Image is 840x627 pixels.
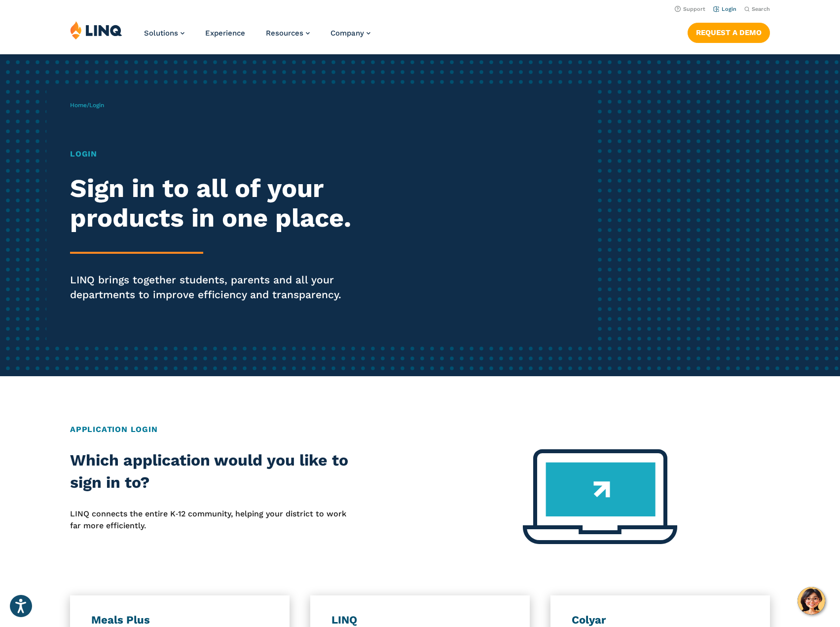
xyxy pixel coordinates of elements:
[744,5,770,13] button: Open Search Bar
[70,508,349,532] p: LINQ connects the entire K‑12 community, helping your district to work far more efficiently.
[144,21,370,53] nav: Primary Navigation
[91,613,268,627] h3: Meals Plus
[688,21,770,42] nav: Button Navigation
[70,102,87,109] a: Home
[330,29,370,38] a: Company
[205,29,245,38] a: Experience
[70,424,770,435] h2: Application Login
[70,148,394,160] h1: Login
[70,102,104,109] span: /
[331,613,509,627] h3: LINQ
[70,273,394,302] p: LINQ brings together students, parents and all your departments to improve efficiency and transpa...
[798,587,825,615] button: Hello, have a question? Let’s chat.
[675,6,705,12] a: Support
[70,449,349,494] h2: Which application would you like to sign in to?
[144,29,184,38] a: Solutions
[688,23,770,42] a: Request a Demo
[752,6,770,12] span: Search
[144,29,178,38] span: Solutions
[70,21,122,39] img: LINQ | K‑12 Software
[70,174,394,233] h2: Sign in to all of your products in one place.
[572,613,749,627] h3: Colyar
[330,29,364,38] span: Company
[89,102,104,109] span: Login
[266,29,310,38] a: Resources
[713,6,736,12] a: Login
[266,29,303,38] span: Resources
